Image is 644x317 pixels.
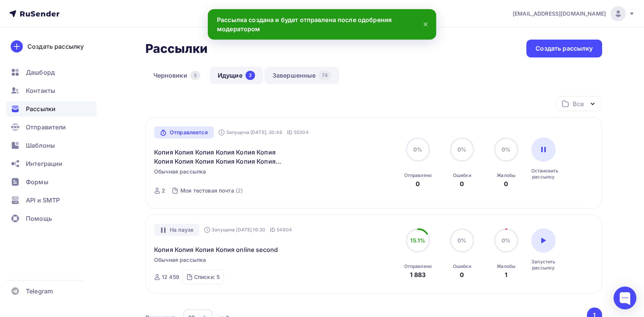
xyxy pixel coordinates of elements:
[413,146,422,153] span: 0%
[26,214,52,223] span: Помощь
[6,174,97,190] a: Формы
[154,148,285,166] a: Копия Копия Копия Копия Копия Копия Копия Копия Копия Копия Копия Копия [GEOGRAPHIC_DATA] [GEOGRA...
[26,123,66,132] span: Отправители
[218,129,282,135] div: Запущена [DATE], 20:46
[404,263,432,269] div: Отправлено
[162,273,179,281] div: 12 459
[287,129,292,136] span: ID
[573,99,583,108] div: Все
[416,179,420,188] div: 0
[404,172,432,178] div: Отправлено
[270,226,275,234] span: ID
[457,146,466,153] span: 0%
[453,172,471,178] div: Ошибки
[265,67,339,84] a: Завершенные74
[26,86,55,95] span: Контакты
[154,126,214,139] a: Отправляется
[26,287,53,296] span: Telegram
[294,129,309,136] span: 55304
[180,187,234,194] div: Моя тестовая почта
[6,83,97,98] a: Контакты
[26,141,55,150] span: Шаблоны
[210,67,263,84] a: Идущие2
[497,172,515,178] div: Жалобы
[502,237,510,244] span: 0%
[513,6,635,21] a: [EMAIL_ADDRESS][DOMAIN_NAME]
[410,270,426,279] div: 1 883
[145,41,208,56] h2: Рассылки
[26,159,62,168] span: Интеграции
[410,237,425,244] span: 15.1%
[26,104,56,113] span: Рассылки
[460,270,464,279] div: 0
[460,179,464,188] div: 0
[453,263,471,269] div: Ошибки
[245,71,255,80] div: 2
[6,65,97,80] a: Дашборд
[154,224,199,236] div: На паузе
[154,245,278,254] a: Копия Копия Копия Копия online second
[531,259,556,271] div: Запустить рассылку
[26,68,55,77] span: Дашборд
[27,42,84,51] div: Создать рассылку
[180,185,244,197] a: Моя тестовая почта (2)
[162,187,165,194] div: 2
[505,270,507,279] div: 1
[502,146,510,153] span: 0%
[6,119,97,135] a: Отправители
[556,96,602,111] button: Все
[277,226,292,234] span: 54604
[6,101,97,116] a: Рассылки
[26,196,60,205] span: API и SMTP
[504,179,508,188] div: 0
[204,227,265,233] div: Запущена [DATE] 16:20
[497,263,515,269] div: Жалобы
[26,177,48,186] span: Формы
[236,187,243,194] div: (2)
[154,168,206,175] span: Обычная рассылка
[319,71,331,80] div: 74
[145,67,208,84] a: Черновики3
[531,168,556,180] div: Остановить рассылку
[154,256,206,264] span: Обычная рассылка
[457,237,466,244] span: 0%
[6,138,97,153] a: Шаблоны
[190,71,200,80] div: 3
[513,10,606,18] span: [EMAIL_ADDRESS][DOMAIN_NAME]
[536,44,593,53] div: Создать рассылку
[194,273,220,281] div: Списки: 5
